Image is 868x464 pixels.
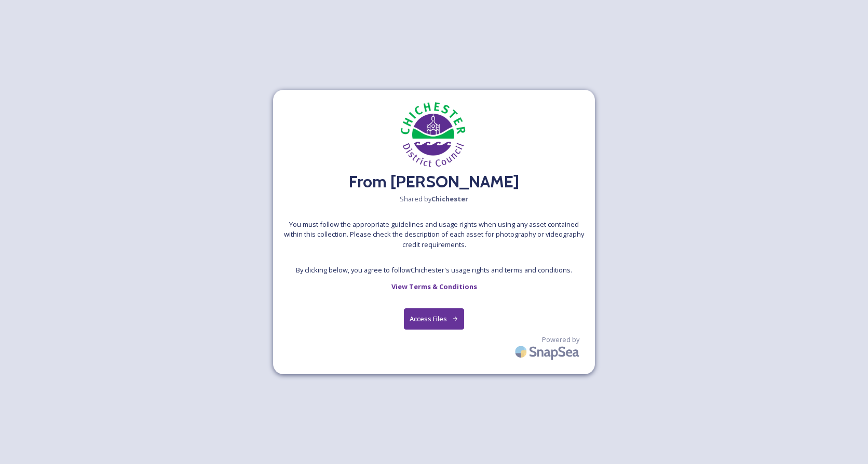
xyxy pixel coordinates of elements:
[542,335,579,345] span: Powered by
[391,280,477,293] a: View Terms & Conditions
[349,169,519,194] h2: From [PERSON_NAME]
[512,339,585,364] img: SnapSea Logo
[391,282,477,291] strong: View Terms & Conditions
[296,265,572,275] span: By clicking below, you agree to follow Chichester 's usage rights and terms and conditions.
[382,100,486,169] img: chichester-district-council-logo.jpeg
[404,308,465,330] button: Access Files
[400,194,468,204] span: Shared by
[431,194,468,203] strong: Chichester
[283,220,585,250] span: You must follow the appropriate guidelines and usage rights when using any asset contained within...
